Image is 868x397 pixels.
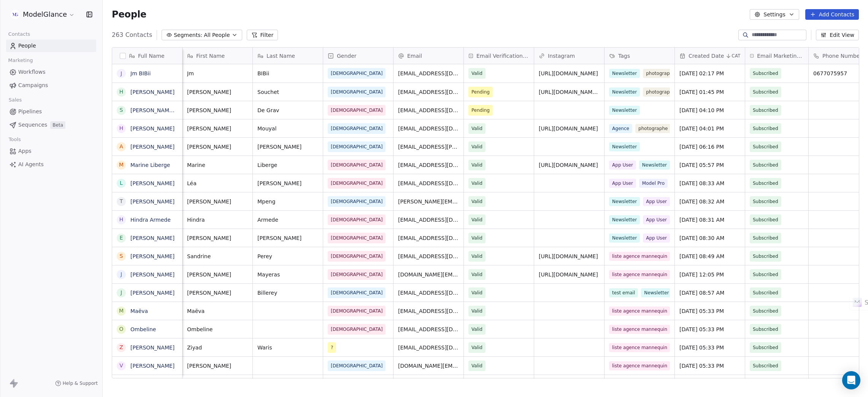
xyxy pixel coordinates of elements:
span: Workflows [18,68,46,76]
span: First Name [196,52,225,60]
span: Jm [187,70,248,77]
span: [EMAIL_ADDRESS][DOMAIN_NAME] [398,106,459,114]
span: [EMAIL_ADDRESS][PERSON_NAME][DOMAIN_NAME] [398,143,459,151]
a: Apps [6,145,96,157]
span: Last Name [267,52,295,60]
span: Valid [471,198,482,205]
span: People [18,42,36,50]
span: 263 Contacts [112,30,152,40]
a: [PERSON_NAME] [130,144,175,150]
span: [DATE] 08:31 AM [679,216,740,224]
span: [DEMOGRAPHIC_DATA] [331,125,382,132]
span: Subscribed [753,271,778,278]
span: [EMAIL_ADDRESS][DOMAIN_NAME] [398,307,459,315]
span: Beta [50,121,65,129]
span: Subscribed [753,143,778,151]
span: Maëva [187,307,248,315]
span: liste agence mannequin [609,343,670,352]
span: Hindra [187,216,248,224]
span: Apps [18,147,32,155]
span: [DATE] 08:33 AM [679,179,740,187]
span: Subscribed [753,179,778,187]
span: Subscribed [753,326,778,333]
span: AI Agents [18,160,44,168]
span: Valid [471,125,482,132]
span: Valid [471,326,482,333]
span: [DATE] 05:57 PM [679,161,740,169]
span: ? [331,344,333,351]
span: [PERSON_NAME] [187,106,248,114]
span: [PERSON_NAME] [257,179,318,187]
span: Perey [257,252,318,260]
span: BIBii [257,70,318,77]
span: Pending [471,106,490,114]
span: Subscribed [753,216,778,224]
span: Email [407,52,422,60]
span: [PERSON_NAME] [187,289,248,297]
a: Hindra Armede [130,217,171,223]
div: Gender [323,48,393,64]
span: Valid [471,362,482,370]
span: [DEMOGRAPHIC_DATA] [331,161,382,169]
span: Full Name [138,52,165,60]
span: Souchet [257,88,318,96]
a: [PERSON_NAME] [130,345,175,351]
span: [DEMOGRAPHIC_DATA] [331,70,382,77]
span: liste agence mannequin [609,270,670,279]
span: Tags [618,52,630,60]
span: test email [609,288,638,297]
span: Newsletter [609,106,640,115]
a: [PERSON_NAME] [130,363,175,369]
span: Contacts [5,29,33,40]
span: [PERSON_NAME] [187,125,248,132]
div: H [119,124,124,132]
span: [DATE] 12:05 PM [679,271,740,278]
span: Email Marketing Consent [757,52,804,60]
div: A [119,143,123,151]
a: Maëva [130,308,148,314]
span: [EMAIL_ADDRESS][DOMAIN_NAME] [398,161,459,169]
a: [PERSON_NAME] [130,235,175,241]
div: Email Verification Status [464,48,534,64]
a: SequencesBeta [6,119,96,131]
a: [PERSON_NAME] [130,180,175,186]
a: [URL][DOMAIN_NAME] [539,272,598,278]
span: [DATE] 05:33 PM [679,326,740,333]
div: J [121,270,122,278]
span: Newsletter [609,215,640,224]
span: [DOMAIN_NAME][EMAIL_ADDRESS][DOMAIN_NAME] [398,271,459,278]
span: Model Pro [639,179,668,188]
span: Valid [471,252,482,260]
button: Add Contacts [805,9,859,20]
span: Valid [471,161,482,169]
a: [URL][DOMAIN_NAME] [539,253,598,259]
a: [URL][DOMAIN_NAME][DOMAIN_NAME] [539,89,643,95]
span: [EMAIL_ADDRESS][DOMAIN_NAME] [398,326,459,333]
span: App User [643,197,670,206]
span: [DATE] 01:45 PM [679,88,740,96]
span: [DATE] 08:49 AM [679,252,740,260]
span: [DOMAIN_NAME][EMAIL_ADDRESS][DOMAIN_NAME] [398,362,459,370]
span: [DATE] 08:32 AM [679,198,740,205]
span: [DEMOGRAPHIC_DATA] [331,179,382,187]
span: [DEMOGRAPHIC_DATA] [331,88,382,96]
span: [EMAIL_ADDRESS][DOMAIN_NAME] [398,252,459,260]
span: [DATE] 02:17 PM [679,70,740,77]
span: Newsletter [609,87,640,97]
a: Jm BIBii [130,70,151,76]
a: [PERSON_NAME] [130,198,175,205]
span: Instagram [548,52,575,60]
span: Billerey [257,289,318,297]
a: [URL][DOMAIN_NAME] [539,70,598,76]
a: [PERSON_NAME] [130,253,175,259]
button: ModelGlance [9,8,76,21]
div: Email [394,48,463,64]
span: Ziyad [187,344,248,351]
div: H [119,216,124,224]
div: J [121,70,122,78]
span: [EMAIL_ADDRESS][DOMAIN_NAME] [398,125,459,132]
span: [DEMOGRAPHIC_DATA] [331,362,382,370]
div: H [119,88,124,96]
span: [PERSON_NAME] [257,234,318,242]
span: Valid [471,344,482,351]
